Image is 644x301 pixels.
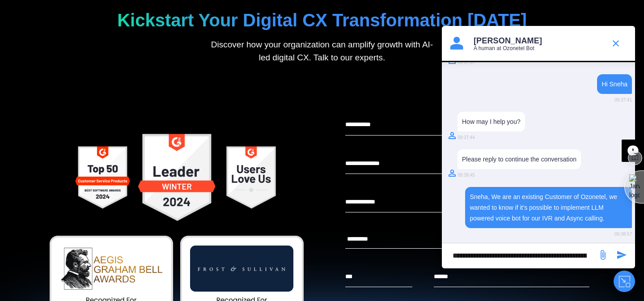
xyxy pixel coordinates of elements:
[458,132,475,143] span: 09:37:44
[37,9,607,31] h1: Kickstart Your Digital CX Transformation [DATE]
[462,116,521,127] div: How may I help you?
[602,79,627,89] div: Hi Sneha
[446,248,593,264] div: new-msg-input
[458,57,475,68] span: 09:37:37
[458,170,475,181] span: 09:38:45
[474,46,602,51] p: A human at Ozonetel Bot
[474,36,602,46] p: [PERSON_NAME]
[470,191,627,224] div: Sneha, We are an existing Customer of Ozonetel, we wanted to know if it's possible to implement L...
[462,154,576,165] div: Please reply to continue the conversation
[613,246,631,264] span: send message
[614,271,635,292] button: Close chat
[37,38,607,64] h4: Discover how your organization can amplify growth with AI-led digital CX. Talk to our experts.
[614,95,632,106] span: 09:37:41
[614,229,632,240] span: 09:38:57
[607,34,625,52] span: end chat or minimize
[594,246,612,264] span: send message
